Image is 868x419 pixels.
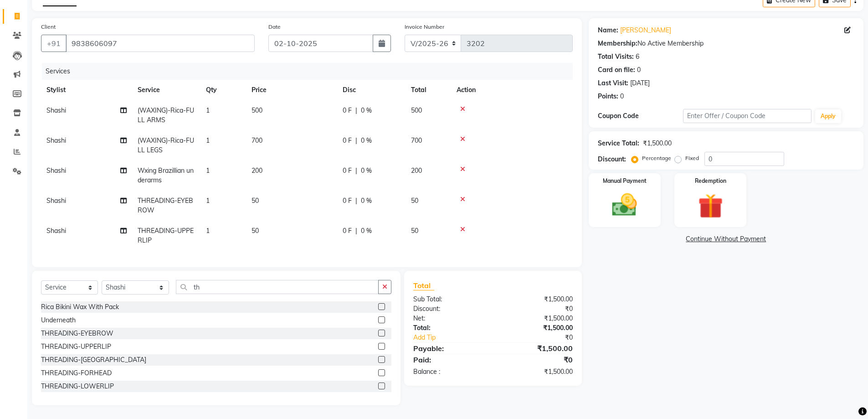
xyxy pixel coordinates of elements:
[406,304,493,314] div: Discount:
[361,196,372,206] span: 0 %
[493,354,580,365] div: ₹0
[355,226,357,236] span: |
[46,136,66,145] span: Shashi
[343,196,352,206] span: 0 F
[598,139,639,148] div: Service Total:
[41,302,119,312] div: Rica Bikini Wax With Pack
[411,166,422,175] span: 200
[46,197,66,205] span: Shashi
[246,80,337,100] th: Price
[591,234,862,244] a: Continue Without Payment
[138,227,194,244] span: THREADING-UPPERLIP
[206,136,210,145] span: 1
[406,295,493,304] div: Sub Total:
[637,65,641,75] div: 0
[200,80,246,100] th: Qty
[41,368,112,378] div: THREADING-FORHEAD
[138,166,194,184] span: Wxing Brazillian underarms
[42,63,580,80] div: Services
[41,355,146,365] div: THREADING-[GEOGRAPHIC_DATA]
[46,166,66,175] span: Shashi
[815,109,841,123] button: Apply
[361,106,372,115] span: 0 %
[598,78,628,88] div: Last Visit:
[343,166,352,176] span: 0 F
[252,227,259,235] span: 50
[355,136,357,145] span: |
[411,197,418,205] span: 50
[683,109,812,123] input: Enter Offer / Coupon Code
[355,166,357,176] span: |
[355,196,357,206] span: |
[138,106,194,124] span: (WAXING)-Rica-FULL ARMS
[620,92,624,101] div: 0
[206,197,210,205] span: 1
[41,35,67,52] button: +91
[206,227,210,235] span: 1
[630,78,650,88] div: [DATE]
[604,191,645,219] img: _cash.svg
[138,197,193,214] span: THREADING-EYEBROW
[343,106,352,115] span: 0 F
[636,52,639,62] div: 6
[451,80,573,100] th: Action
[405,23,444,31] label: Invoice Number
[406,314,493,323] div: Net:
[620,26,671,35] a: [PERSON_NAME]
[252,136,262,145] span: 700
[598,26,618,35] div: Name:
[493,367,580,377] div: ₹1,500.00
[66,35,255,52] input: Search by Name/Mobile/Email/Code
[268,23,281,31] label: Date
[642,154,671,162] label: Percentage
[411,106,422,114] span: 500
[132,80,200,100] th: Service
[493,323,580,333] div: ₹1,500.00
[603,177,647,185] label: Manual Payment
[252,166,262,175] span: 200
[406,367,493,377] div: Balance :
[41,382,114,391] div: THREADING-LOWERLIP
[406,354,493,365] div: Paid:
[598,155,626,164] div: Discount:
[598,92,618,101] div: Points:
[361,226,372,236] span: 0 %
[598,111,683,121] div: Coupon Code
[406,333,507,342] a: Add Tip
[493,343,580,354] div: ₹1,500.00
[343,226,352,236] span: 0 F
[361,136,372,145] span: 0 %
[41,329,113,338] div: THREADING-EYEBROW
[343,136,352,145] span: 0 F
[138,136,194,154] span: (WAXING)-Rica-FULL LEGS
[176,280,379,294] input: Search or Scan
[411,227,418,235] span: 50
[411,136,422,145] span: 700
[508,333,580,342] div: ₹0
[598,52,634,62] div: Total Visits:
[46,227,66,235] span: Shashi
[413,281,434,290] span: Total
[206,166,210,175] span: 1
[361,166,372,176] span: 0 %
[46,106,66,114] span: Shashi
[493,304,580,314] div: ₹0
[695,177,726,185] label: Redemption
[252,106,262,114] span: 500
[406,80,451,100] th: Total
[41,23,56,31] label: Client
[685,154,699,162] label: Fixed
[493,295,580,304] div: ₹1,500.00
[337,80,406,100] th: Disc
[493,314,580,323] div: ₹1,500.00
[41,80,132,100] th: Stylist
[406,323,493,333] div: Total:
[643,139,672,148] div: ₹1,500.00
[598,39,637,48] div: Membership:
[355,106,357,115] span: |
[41,316,76,325] div: Underneath
[206,106,210,114] span: 1
[406,343,493,354] div: Payable:
[690,191,731,222] img: _gift.svg
[598,39,854,48] div: No Active Membership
